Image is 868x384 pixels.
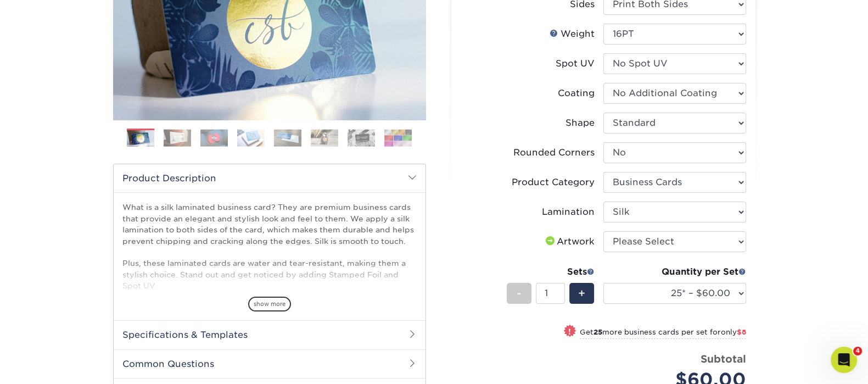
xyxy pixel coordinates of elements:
img: Business Cards 08 [384,129,412,146]
div: Sets [507,265,595,279]
div: Lamination [542,205,595,219]
span: + [578,285,585,302]
iframe: Intercom live chat [831,347,857,373]
img: Business Cards 07 [348,129,375,146]
small: Get more business cards per set for [580,328,746,339]
div: Weight [550,27,595,41]
iframe: Google Customer Reviews [3,350,93,380]
span: 4 [853,347,862,355]
div: Quantity per Set [603,265,746,279]
h2: Product Description [114,164,425,192]
h2: Common Questions [114,349,425,378]
img: Business Cards 05 [274,129,301,146]
div: Coating [558,87,595,100]
h2: Specifications & Templates [114,320,425,349]
span: show more [248,297,291,311]
strong: 25 [593,328,602,336]
div: Shape [565,116,595,130]
span: $8 [737,328,746,336]
p: What is a silk laminated business card? They are premium business cards that provide an elegant a... [122,202,417,381]
img: Business Cards 04 [237,129,265,146]
div: Artwork [544,235,595,248]
img: Business Cards 03 [200,129,228,146]
div: Spot UV [556,57,595,70]
div: Product Category [512,176,595,189]
strong: Subtotal [701,353,746,365]
span: ! [568,326,571,337]
img: Business Cards 02 [164,129,191,146]
span: - [517,285,522,302]
span: only [721,328,746,336]
div: Rounded Corners [513,146,595,159]
img: Business Cards 01 [127,125,154,152]
img: Business Cards 06 [311,129,338,146]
